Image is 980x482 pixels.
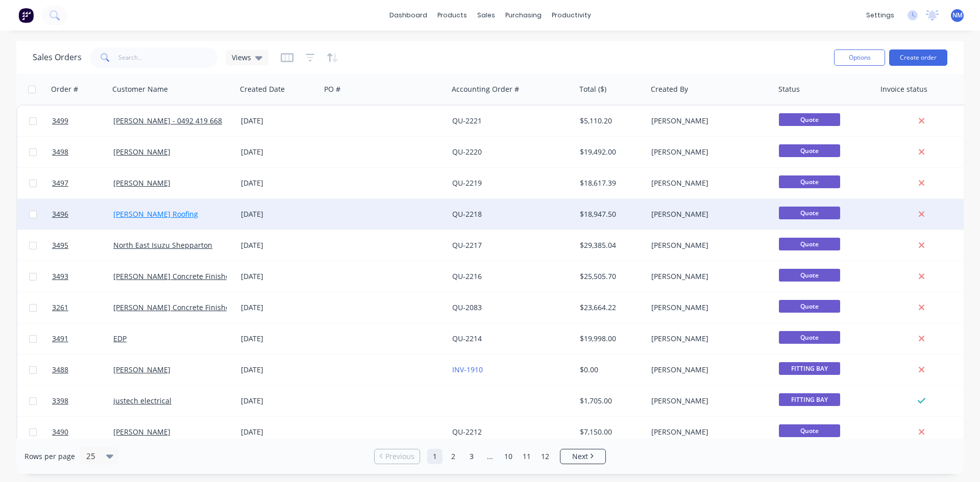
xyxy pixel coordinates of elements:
a: 3499 [52,106,113,136]
span: Views [232,52,251,63]
a: 3488 [52,354,113,385]
span: 3491 [52,334,68,344]
span: Quote [779,300,840,313]
a: QU-2221 [452,116,482,125]
a: North East Isuzu Shepparton [113,240,212,250]
a: Next page [560,451,605,462]
span: 3496 [52,209,68,219]
span: Quote [779,331,840,344]
a: 3496 [52,199,113,230]
span: Quote [779,424,840,437]
a: 3497 [52,168,113,198]
div: $1,705.00 [580,396,640,406]
a: [PERSON_NAME] - 0492 419 668 [113,116,222,125]
span: 3499 [52,116,68,126]
input: Search... [118,47,218,68]
a: Previous page [375,451,420,462]
div: PO # [324,84,340,94]
span: FITTING BAY [779,362,840,375]
div: [PERSON_NAME] [651,178,765,188]
div: $29,385.04 [580,240,640,250]
div: [DATE] [241,427,317,437]
a: justech electrical [113,396,171,405]
div: Invoice status [880,84,927,94]
div: [PERSON_NAME] [651,396,765,406]
a: Page 3 [464,449,479,464]
a: Page 12 [537,449,553,464]
a: Page 10 [501,449,516,464]
button: Create order [889,49,947,66]
span: 3498 [52,147,68,157]
span: 3497 [52,178,68,188]
div: Customer Name [112,84,168,94]
span: Next [572,451,588,462]
span: 3488 [52,365,68,375]
span: 3495 [52,240,68,250]
span: 3398 [52,396,68,406]
div: Created Date [240,84,285,94]
span: 3490 [52,427,68,437]
div: [PERSON_NAME] [651,271,765,282]
a: QU-2214 [452,334,482,343]
a: 3495 [52,230,113,261]
div: [DATE] [241,147,317,157]
div: $18,947.50 [580,209,640,219]
div: [DATE] [241,365,317,375]
span: Rows per page [24,451,75,462]
a: 3493 [52,261,113,292]
div: Created By [651,84,688,94]
div: [PERSON_NAME] [651,240,765,250]
a: QU-2083 [452,302,482,312]
a: Page 2 [446,449,461,464]
a: 3261 [52,292,113,323]
a: dashboard [384,8,432,23]
div: sales [472,8,500,23]
div: [PERSON_NAME] [651,427,765,437]
a: [PERSON_NAME] Concrete Finishes [113,302,233,312]
div: $23,664.22 [580,302,640,313]
a: QU-2219 [452,178,482,188]
div: $7,150.00 [580,427,640,437]
a: INV-1910 [452,365,483,374]
div: [DATE] [241,334,317,344]
a: [PERSON_NAME] [113,427,170,437]
div: [PERSON_NAME] [651,116,765,126]
div: $18,617.39 [580,178,640,188]
div: [DATE] [241,178,317,188]
div: $19,998.00 [580,334,640,344]
a: QU-2216 [452,271,482,281]
a: [PERSON_NAME] [113,178,170,188]
a: [PERSON_NAME] [113,147,170,157]
div: $25,505.70 [580,271,640,282]
div: [PERSON_NAME] [651,365,765,375]
span: 3261 [52,302,68,313]
div: settings [861,8,899,23]
div: [PERSON_NAME] [651,334,765,344]
div: $19,492.00 [580,147,640,157]
a: QU-2217 [452,240,482,250]
span: Quote [779,269,840,282]
div: [PERSON_NAME] [651,147,765,157]
div: Order # [51,84,78,94]
a: 3398 [52,386,113,416]
a: [PERSON_NAME] Concrete Finishes [113,271,233,281]
div: [PERSON_NAME] [651,302,765,313]
span: Quote [779,175,840,188]
div: [DATE] [241,302,317,313]
div: [DATE] [241,396,317,406]
span: Quote [779,238,840,250]
a: [PERSON_NAME] Roofing [113,209,198,219]
a: QU-2218 [452,209,482,219]
a: QU-2220 [452,147,482,157]
div: $5,110.20 [580,116,640,126]
a: [PERSON_NAME] [113,365,170,374]
a: Page 1 is your current page [427,449,443,464]
a: 3491 [52,323,113,354]
div: $0.00 [580,365,640,375]
span: Quote [779,207,840,219]
a: Page 11 [519,449,534,464]
div: Status [778,84,800,94]
span: Quote [779,113,840,126]
a: 3490 [52,417,113,447]
div: productivity [547,8,596,23]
